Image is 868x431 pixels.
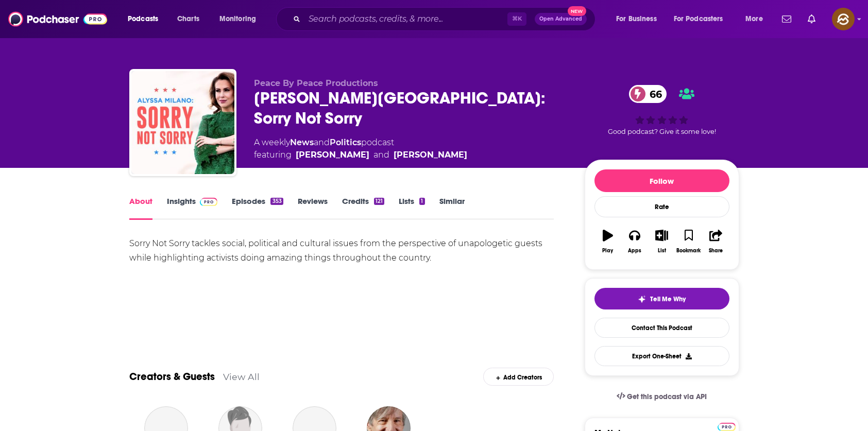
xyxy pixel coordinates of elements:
[594,318,729,338] a: Contact This Podcast
[658,248,666,254] div: List
[128,12,158,26] span: Podcasts
[232,196,283,220] a: Episodes353
[373,149,389,161] span: and
[290,137,314,147] a: News
[638,295,646,303] img: tell me why sparkle
[129,370,215,383] a: Creators & Guests
[399,196,424,220] a: Lists1
[374,198,384,205] div: 121
[298,196,328,220] a: Reviews
[223,371,260,382] a: View All
[585,78,739,143] div: 66Good podcast? Give it some love!
[254,78,378,88] span: Peace By Peace Productions
[648,223,675,260] button: List
[608,128,716,135] span: Good podcast? Give it some love!
[832,8,855,30] img: User Profile
[602,248,613,254] div: Play
[674,12,723,26] span: For Podcasters
[594,169,729,192] button: Follow
[778,10,795,28] a: Show notifications dropdown
[507,12,526,26] span: ⌘ K
[419,198,424,205] div: 1
[254,136,467,161] div: A weekly podcast
[568,6,586,16] span: New
[439,196,465,220] a: Similar
[608,384,716,409] a: Get this podcast via API
[296,149,369,161] a: Alyssa Milano
[129,196,152,220] a: About
[483,368,554,386] div: Add Creators
[219,12,256,26] span: Monitoring
[314,137,330,147] span: and
[535,13,587,25] button: Open AdvancedNew
[342,196,384,220] a: Credits121
[709,248,723,254] div: Share
[304,11,507,27] input: Search podcasts, credits, & more...
[394,149,467,161] a: [PERSON_NAME]
[718,421,736,431] a: Pro website
[167,196,218,220] a: InsightsPodchaser Pro
[121,11,172,27] button: open menu
[738,11,776,27] button: open menu
[609,11,670,27] button: open menu
[667,11,738,27] button: open menu
[676,248,701,254] div: Bookmark
[171,11,206,27] a: Charts
[594,288,729,309] button: tell me why sparkleTell Me Why
[177,12,199,26] span: Charts
[330,137,361,147] a: Politics
[718,423,736,431] img: Podchaser Pro
[212,11,269,27] button: open menu
[594,346,729,366] button: Export One-Sheet
[254,149,467,161] span: featuring
[200,198,218,206] img: Podchaser Pro
[745,12,763,26] span: More
[129,236,554,265] div: Sorry Not Sorry tackles social, political and cultural issues from the perspective of unapologeti...
[286,7,605,31] div: Search podcasts, credits, & more...
[628,248,641,254] div: Apps
[629,85,667,103] a: 66
[621,223,648,260] button: Apps
[539,16,582,22] span: Open Advanced
[832,8,855,30] button: Show profile menu
[131,71,234,174] img: Alyssa Milano: Sorry Not Sorry
[594,196,729,217] div: Rate
[8,9,107,29] img: Podchaser - Follow, Share and Rate Podcasts
[627,392,707,401] span: Get this podcast via API
[650,295,686,303] span: Tell Me Why
[270,198,283,205] div: 353
[616,12,657,26] span: For Business
[702,223,729,260] button: Share
[832,8,855,30] span: Logged in as hey85204
[804,10,820,28] a: Show notifications dropdown
[594,223,621,260] button: Play
[675,223,702,260] button: Bookmark
[639,85,667,103] span: 66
